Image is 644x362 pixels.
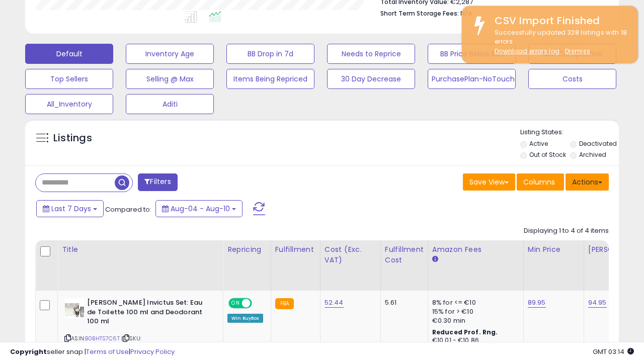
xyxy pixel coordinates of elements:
[86,347,129,356] a: Terms of Use
[428,44,516,64] button: BB Price Below Min
[565,47,590,55] u: Dismiss
[432,298,516,307] div: 8% for <= €10
[226,69,314,89] button: Items Being Repriced
[64,298,85,318] img: 41fRmH3FB2L._SL40_.jpg
[227,244,267,255] div: Repricing
[463,173,515,191] button: Save View
[487,28,630,56] div: Successfully updated 328 listings with 18 errors.
[138,173,177,191] button: Filters
[385,298,420,307] div: 5.61
[327,69,415,89] button: 30 Day Decrease
[529,150,566,159] label: Out of Stock
[25,94,113,114] button: All_Inventory
[126,69,214,89] button: Selling @ Max
[528,244,580,255] div: Min Price
[36,200,104,217] button: Last 7 Days
[593,347,634,356] span: 2025-08-18 03:14 GMT
[380,9,459,18] b: Short Term Storage Fees:
[385,244,424,265] div: Fulfillment Cost
[87,298,209,329] b: [PERSON_NAME] Invictus Set: Eau de Toilette 100 ml and Deodorant 100 ml
[85,334,120,343] a: B0BHTS7C6T
[126,44,214,64] button: Inventory Age
[579,139,617,148] label: Deactivated
[432,336,516,345] div: €10.01 - €10.86
[432,328,498,336] b: Reduced Prof. Rng.
[10,347,47,356] strong: Copyright
[251,299,267,308] span: OFF
[155,200,243,217] button: Aug-04 - Aug-10
[524,226,609,236] div: Displaying 1 to 4 of 4 items
[529,139,548,148] label: Active
[432,307,516,316] div: 15% for > €10
[25,44,113,64] button: Default
[229,299,242,308] span: ON
[10,347,175,357] div: seller snap | |
[275,244,316,255] div: Fulfillment
[62,244,219,255] div: Title
[53,131,92,145] h5: Listings
[579,150,606,159] label: Archived
[487,14,630,28] div: CSV Import Finished
[432,255,438,264] small: Amazon Fees.
[130,347,175,356] a: Privacy Policy
[226,44,314,64] button: BB Drop in 7d
[171,204,230,214] span: Aug-04 - Aug-10
[460,9,472,18] span: N/A
[528,69,616,89] button: Costs
[528,298,546,308] a: 89.95
[428,69,516,89] button: PurchasePlan-NoTouch
[523,177,555,187] span: Columns
[227,314,263,323] div: Win BuyBox
[275,298,294,309] small: FBA
[325,298,344,308] a: 52.44
[25,69,113,89] button: Top Sellers
[105,205,151,214] span: Compared to:
[520,128,619,137] p: Listing States:
[325,244,376,265] div: Cost (Exc. VAT)
[51,204,91,214] span: Last 7 Days
[432,316,516,325] div: €0.30 min
[432,244,519,255] div: Amazon Fees
[126,94,214,114] button: Aditi
[517,173,564,191] button: Columns
[566,173,609,191] button: Actions
[327,44,415,64] button: Needs to Reprice
[64,298,215,361] div: ASIN:
[495,47,559,55] a: Download errors log
[588,298,607,308] a: 94.95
